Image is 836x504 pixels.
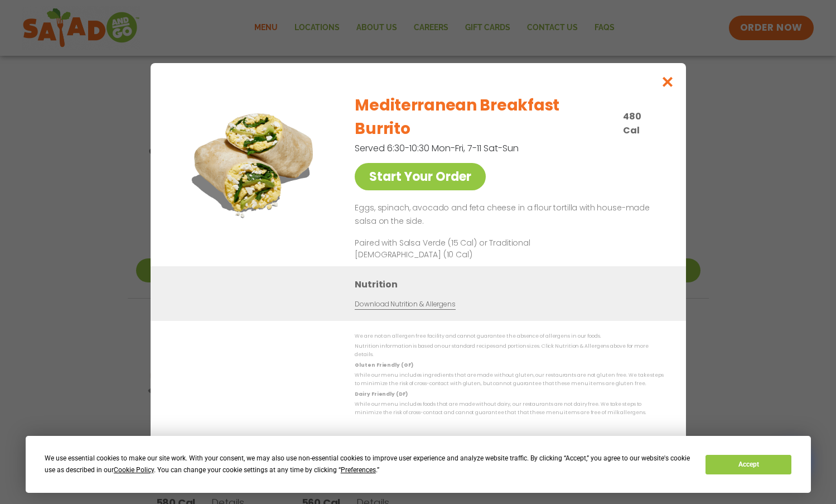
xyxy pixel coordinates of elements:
img: Featured product photo for Mediterranean Breakfast Burrito [176,85,332,242]
h3: Nutrition [355,277,669,291]
p: Paired with Salsa Verde (15 Cal) or Traditional [DEMOGRAPHIC_DATA] (10 Cal) [355,237,561,260]
p: Eggs, spinach, avocado and feta cheese in a flour tortilla with house-made salsa on the side. [355,201,659,228]
div: Cookie Consent Prompt [26,436,811,493]
h2: Mediterranean Breakfast Burrito [355,94,616,141]
p: 480 Cal [623,109,659,137]
button: Accept [705,455,791,474]
a: Download Nutrition & Allergens [355,299,455,309]
span: Preferences [341,466,376,474]
div: We use essential cookies to make our site work. With your consent, we may also use non-essential ... [45,453,692,476]
p: Served 6:30-10:30 Mon-Fri, 7-11 Sat-Sun [355,141,606,155]
p: While our menu includes foods that are made without dairy, our restaurants are not dairy free. We... [355,400,664,417]
strong: Dairy Friendly (DF) [355,390,407,397]
button: Close modal [649,63,685,100]
strong: Gluten Friendly (GF) [355,361,413,368]
p: We are not an allergen free facility and cannot guarantee the absence of allergens in our foods. [355,332,664,340]
span: Cookie Policy [114,466,154,474]
a: Start Your Order [355,163,486,190]
p: While our menu includes ingredients that are made without gluten, our restaurants are not gluten ... [355,371,664,388]
p: Nutrition information is based on our standard recipes and portion sizes. Click Nutrition & Aller... [355,342,664,359]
